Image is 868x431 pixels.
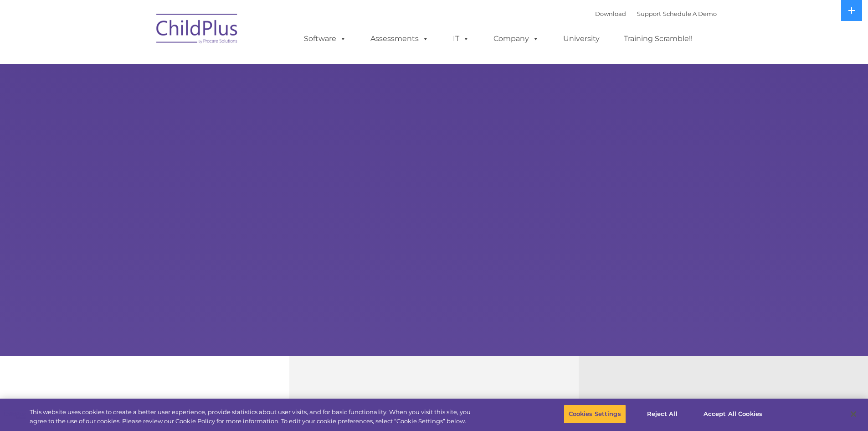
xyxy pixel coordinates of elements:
a: University [554,30,609,48]
a: Software [295,30,355,48]
button: Reject All [634,405,691,424]
a: Schedule A Demo [663,10,717,17]
button: Cookies Settings [564,405,626,424]
a: IT [444,30,478,48]
font: | [595,10,717,17]
a: Company [484,30,548,48]
div: This website uses cookies to create a better user experience, provide statistics about user visit... [30,408,478,426]
a: Training Scramble!! [615,30,702,48]
img: ChildPlus by Procare Solutions [152,7,243,53]
a: Assessments [361,30,438,48]
button: Close [843,404,863,424]
a: Download [595,10,626,17]
button: Accept All Cookies [699,405,767,424]
a: Support [637,10,661,17]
